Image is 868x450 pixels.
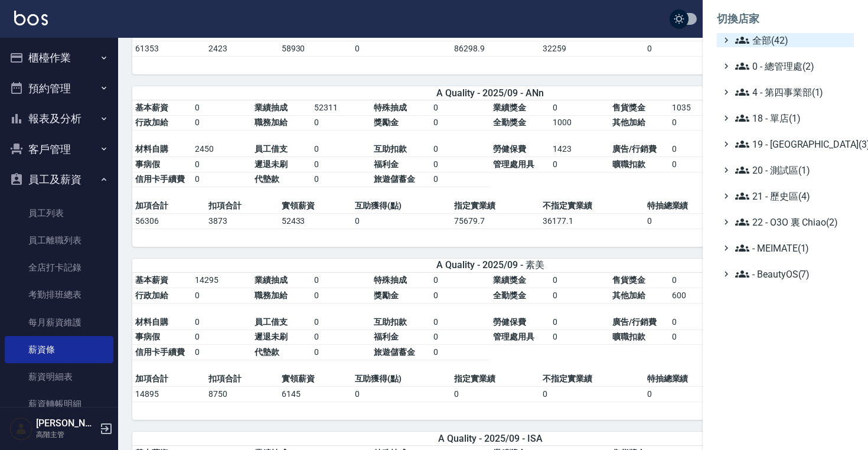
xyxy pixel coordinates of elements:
span: 18 - 單店(1) [735,111,849,125]
span: 20 - 測試區(1) [735,163,849,177]
span: 19 - [GEOGRAPHIC_DATA](3) [735,137,849,151]
span: - BeautyOS(7) [735,267,849,281]
span: 全部(42) [735,33,849,47]
span: - MEIMATE(1) [735,241,849,255]
li: 切換店家 [717,5,854,33]
span: 0 - 總管理處(2) [735,59,849,73]
span: 4 - 第四事業部(1) [735,85,849,99]
span: 22 - O3O 裏 Chiao(2) [735,215,849,229]
span: 21 - 歷史區(4) [735,189,849,203]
